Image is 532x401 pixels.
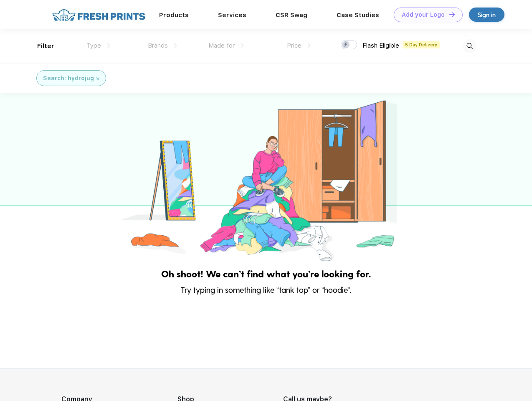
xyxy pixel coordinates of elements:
[96,77,99,80] img: filter_cancel.svg
[208,42,235,49] span: Made for
[86,42,101,49] span: Type
[159,11,189,19] a: Products
[148,42,168,49] span: Brands
[402,11,445,18] div: Add your Logo
[362,42,399,49] span: Flash Eligible
[107,43,110,48] img: dropdown.png
[241,43,244,48] img: dropdown.png
[469,8,504,22] a: Sign in
[403,41,440,48] span: 5 Day Delivery
[37,41,54,51] div: Filter
[449,12,455,17] img: DT
[478,10,496,20] div: Sign in
[50,8,148,22] img: fo%20logo%202.webp
[463,39,476,53] img: desktop_search.svg
[287,42,301,49] span: Price
[43,74,94,83] div: Search: hydrojug
[174,43,177,48] img: dropdown.png
[308,43,311,48] img: dropdown.png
